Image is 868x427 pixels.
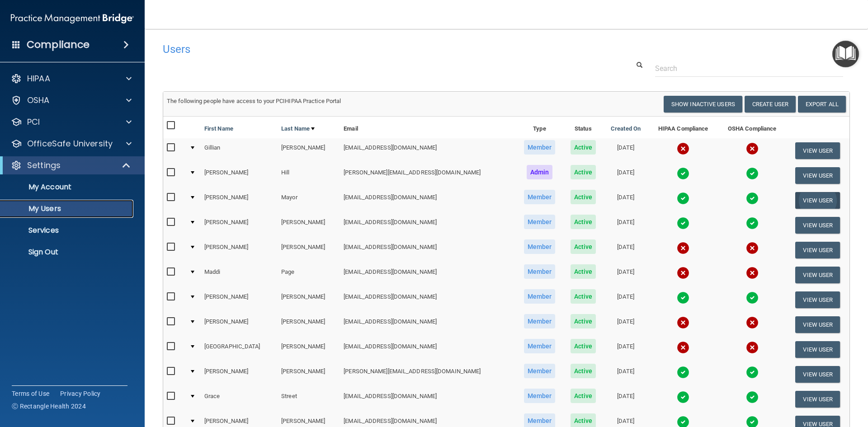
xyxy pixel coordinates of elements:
td: Gillian [201,138,278,163]
td: [PERSON_NAME] [201,312,278,337]
img: tick.e7d51cea.svg [677,391,689,404]
td: Street [278,387,340,412]
td: [EMAIL_ADDRESS][DOMAIN_NAME] [340,138,516,163]
img: cross.ca9f0e7f.svg [746,142,759,155]
img: cross.ca9f0e7f.svg [746,316,759,329]
span: Active [571,314,596,328]
td: Grace [201,387,278,412]
img: cross.ca9f0e7f.svg [746,267,759,279]
button: View User [795,291,840,308]
td: [EMAIL_ADDRESS][DOMAIN_NAME] [340,238,516,263]
td: [PERSON_NAME] [278,213,340,238]
td: [EMAIL_ADDRESS][DOMAIN_NAME] [340,188,516,213]
td: [PERSON_NAME] [201,362,278,387]
td: Hill [278,163,340,188]
th: OSHA Compliance [718,117,786,138]
iframe: Drift Widget Chat Controller [712,363,857,399]
td: [PERSON_NAME] [201,287,278,312]
button: View User [795,316,840,333]
h4: Compliance [27,38,90,51]
img: tick.e7d51cea.svg [746,217,759,230]
p: Services [6,226,129,235]
img: tick.e7d51cea.svg [677,192,689,205]
td: [EMAIL_ADDRESS][DOMAIN_NAME] [340,337,516,362]
span: Active [571,264,596,279]
span: Admin [527,165,553,179]
p: My Users [6,204,129,213]
td: [PERSON_NAME] [201,163,278,188]
img: cross.ca9f0e7f.svg [677,142,689,155]
span: Member [524,314,556,328]
img: tick.e7d51cea.svg [677,217,689,230]
a: Created On [611,123,641,134]
td: [PERSON_NAME] [278,312,340,337]
span: Active [571,140,596,155]
th: Type [516,117,563,138]
span: Member [524,190,556,204]
td: [PERSON_NAME] [201,238,278,263]
td: [EMAIL_ADDRESS][DOMAIN_NAME] [340,213,516,238]
p: PCI [27,117,40,127]
td: [PERSON_NAME] [278,287,340,312]
a: Export All [798,96,846,113]
span: Member [524,264,556,279]
td: [PERSON_NAME] [278,362,340,387]
a: OfficeSafe University [11,138,132,149]
button: View User [795,167,840,184]
td: [DATE] [603,337,648,362]
img: cross.ca9f0e7f.svg [677,341,689,354]
td: [DATE] [603,163,648,188]
td: [EMAIL_ADDRESS][DOMAIN_NAME] [340,287,516,312]
th: Status [563,117,604,138]
button: View User [795,242,840,258]
p: Settings [27,160,61,171]
a: Last Name [281,123,315,134]
button: View User [795,192,840,209]
span: Member [524,239,556,254]
img: tick.e7d51cea.svg [746,167,759,180]
td: [DATE] [603,138,648,163]
a: First Name [204,123,233,134]
span: Active [571,339,596,353]
span: Member [524,364,556,378]
td: Page [278,263,340,287]
span: Ⓒ Rectangle Health 2024 [12,402,86,411]
p: OSHA [27,95,50,106]
span: Active [571,389,596,403]
input: Search [655,60,843,77]
span: Active [571,289,596,304]
span: Member [524,140,556,155]
img: cross.ca9f0e7f.svg [746,341,759,354]
td: [EMAIL_ADDRESS][DOMAIN_NAME] [340,312,516,337]
a: Settings [11,160,131,171]
span: Active [571,190,596,204]
span: Active [571,239,596,254]
span: Active [571,215,596,229]
th: HIPAA Compliance [648,117,718,138]
button: Open Resource Center [832,41,859,67]
button: View User [795,341,840,358]
td: [DATE] [603,312,648,337]
td: [DATE] [603,287,648,312]
td: [DATE] [603,362,648,387]
p: Sign Out [6,248,129,257]
td: [DATE] [603,387,648,412]
a: OSHA [11,95,132,106]
button: Show Inactive Users [664,96,742,113]
span: Member [524,215,556,229]
th: Email [340,117,516,138]
a: PCI [11,117,132,127]
td: [DATE] [603,188,648,213]
td: [PERSON_NAME] [201,188,278,213]
td: [GEOGRAPHIC_DATA] [201,337,278,362]
td: [DATE] [603,238,648,263]
img: cross.ca9f0e7f.svg [746,242,759,254]
img: tick.e7d51cea.svg [677,291,689,304]
span: Member [524,389,556,403]
span: Member [524,339,556,353]
p: HIPAA [27,73,50,84]
td: [PERSON_NAME] [278,337,340,362]
button: View User [795,391,840,408]
a: Terms of Use [12,389,49,398]
a: HIPAA [11,73,132,84]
